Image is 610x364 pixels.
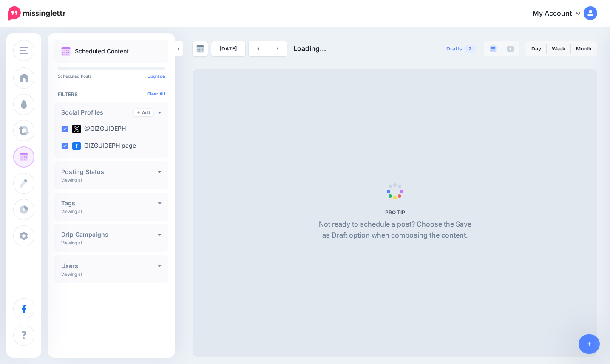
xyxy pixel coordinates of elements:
[441,41,481,56] a: Drafts2
[211,41,245,56] a: [DATE]
[72,125,81,133] img: twitter-square.png
[58,91,165,98] h4: Filters
[20,47,28,54] img: menu.png
[315,209,475,216] h5: PRO TIP
[61,263,158,269] h4: Users
[61,240,82,245] p: Viewing all
[526,42,546,56] a: Day
[464,45,476,53] span: 2
[72,125,126,133] label: @GIZGUIDEPH
[58,74,165,78] p: Scheduled Posts
[61,169,158,175] h4: Posting Status
[134,109,153,116] a: Add
[75,48,129,54] p: Scheduled Content
[147,91,165,96] a: Clear All
[524,3,597,24] a: My Account
[61,109,134,115] h4: Social Profiles
[547,42,570,56] a: Week
[8,6,65,21] img: Missinglettr
[72,142,81,150] img: facebook-square.png
[61,200,158,206] h4: Tags
[571,42,596,56] a: Month
[507,46,514,52] img: facebook-grey-square.png
[61,177,82,182] p: Viewing all
[196,45,204,53] img: calendar-grey-darker.png
[72,142,136,150] label: GIZGUIDEPH page
[490,45,497,52] img: paragraph-boxed.png
[148,73,165,78] a: Upgrade
[293,44,326,53] span: Loading...
[61,232,158,238] h4: Drip Campaigns
[61,47,71,56] img: calendar.png
[446,46,462,51] span: Drafts
[61,209,82,214] p: Viewing all
[61,272,82,277] p: Viewing all
[315,219,475,241] p: Not ready to schedule a post? Choose the Save as Draft option when composing the content.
